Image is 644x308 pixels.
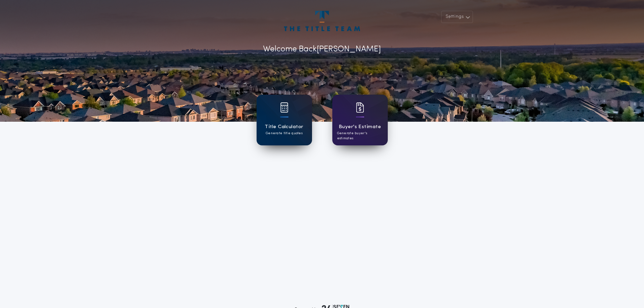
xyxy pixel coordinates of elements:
h1: Title Calculator [265,123,303,131]
a: card iconTitle CalculatorGenerate title quotes [257,95,312,145]
img: card icon [356,102,364,113]
h1: Buyer's Estimate [339,123,381,131]
p: Welcome Back [PERSON_NAME] [263,43,381,55]
a: card iconBuyer's EstimateGenerate buyer's estimates [332,95,388,145]
p: Generate buyer's estimates [337,131,383,141]
p: Generate title quotes [266,131,303,136]
img: card icon [280,102,288,113]
img: account-logo [284,11,360,31]
button: Settings [441,11,473,23]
